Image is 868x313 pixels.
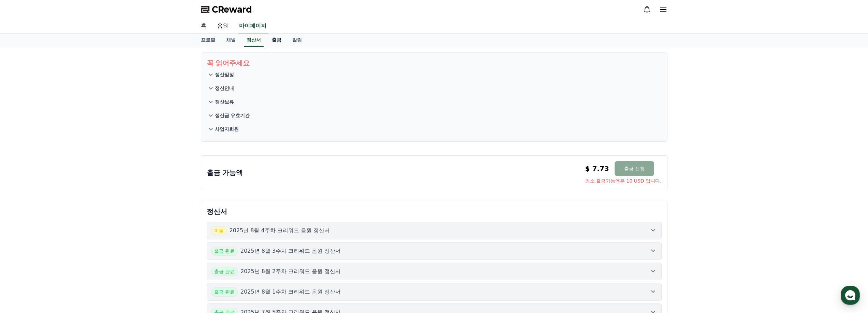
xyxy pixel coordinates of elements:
[2,216,45,233] a: 홈
[211,247,238,255] span: 출금 완료
[45,216,88,233] a: 대화
[240,288,341,296] p: 2025년 8월 1주차 크리워드 음원 정산서
[215,126,239,132] p: 사업자회원
[62,226,71,232] span: 대화
[207,222,662,239] button: 이월 2025년 8월 4주차 크리워드 음원 정산서
[215,112,250,119] p: 정산금 유효기간
[615,161,654,176] button: 출금 신청
[211,287,238,296] span: 출금 완료
[207,242,662,260] button: 출금 완료 2025년 8월 3주차 크리워드 음원 정산서
[585,177,662,184] span: 최소 출금가능액은 10 USD 입니다.
[207,68,662,81] button: 정산일정
[207,95,662,109] button: 정산보류
[212,19,234,33] a: 음원
[21,226,26,232] span: 홈
[230,226,330,235] p: 2025년 8월 4주차 크리워드 음원 정산서
[215,85,234,92] p: 정산안내
[211,226,227,235] span: 이월
[201,4,252,15] a: CReward
[215,98,234,105] p: 정산보류
[207,207,662,216] p: 정산서
[585,164,609,173] p: $ 7.73
[88,216,131,233] a: 설정
[207,58,662,68] p: 꼭 읽어주세요
[207,122,662,136] button: 사업자회원
[195,34,221,47] a: 프로필
[212,4,252,15] span: CReward
[244,34,264,47] a: 정산서
[238,19,268,33] a: 마이페이지
[266,34,287,47] a: 출금
[211,267,238,276] span: 출금 완료
[240,247,341,255] p: 2025년 8월 3주차 크리워드 음원 정산서
[207,263,662,280] button: 출금 완료 2025년 8월 2주차 크리워드 음원 정산서
[207,81,662,95] button: 정산안내
[195,19,212,33] a: 홈
[240,267,341,276] p: 2025년 8월 2주차 크리워드 음원 정산서
[287,34,307,47] a: 알림
[207,283,662,301] button: 출금 완료 2025년 8월 1주차 크리워드 음원 정산서
[207,168,243,177] p: 출금 가능액
[105,226,114,232] span: 설정
[207,109,662,122] button: 정산금 유효기간
[221,34,241,47] a: 채널
[215,71,234,78] p: 정산일정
